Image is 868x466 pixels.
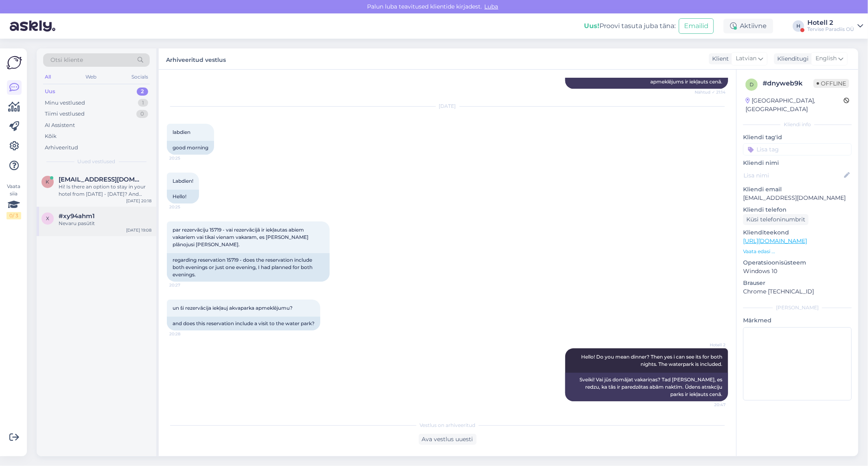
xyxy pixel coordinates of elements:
[7,183,21,219] div: Vaata siia
[167,141,214,155] div: good morning
[816,54,837,63] span: English
[419,434,477,445] div: Ava vestlus uuesti
[743,121,852,128] div: Kliendi info
[743,248,852,255] p: Vaata edasi ...
[130,72,150,82] div: Socials
[807,26,854,33] div: Tervise Paradiis OÜ
[59,183,151,198] div: Hi! Is there an option to stay in your hotel from [DATE] - [DATE]? And what would be the price? 2...
[169,331,200,337] span: 20:28
[743,194,852,202] p: [EMAIL_ADDRESS][DOMAIN_NAME]
[695,402,726,408] span: 20:47
[45,132,57,140] div: Kõik
[45,144,78,152] div: Arhiveeritud
[46,215,49,221] span: x
[695,89,726,95] span: Nähtud ✓ 21:14
[169,204,200,210] span: 20:25
[84,72,98,82] div: Web
[807,20,863,33] a: Hotell 2Tervise Paradiis OÜ
[138,99,148,107] div: 1
[167,317,320,330] div: and does this reservation include a visit to the water park?
[813,79,849,88] span: Offline
[166,53,226,64] label: Arhiveeritud vestlus
[750,81,754,88] span: d
[78,158,116,165] span: Uued vestlused
[482,3,501,10] span: Luba
[45,99,85,107] div: Minu vestlused
[743,206,852,214] p: Kliendi telefon
[46,179,50,185] span: k
[743,304,852,311] div: [PERSON_NAME]
[584,21,676,31] div: Proovi tasuta juba täna:
[743,279,852,287] p: Brauser
[736,54,756,63] span: Latvian
[679,18,714,34] button: Emailid
[45,88,55,96] div: Uus
[584,22,599,30] b: Uus!
[59,176,143,183] span: k.stromane@gmail.com
[724,19,773,33] div: Aktiivne
[565,373,728,401] div: Sveiki! Vai jūs domājat vakariņas? Tad [PERSON_NAME], es redzu, ka tās ir paredzētas abām naktīm....
[50,56,83,64] span: Otsi kliente
[137,88,148,96] div: 2
[173,305,293,311] span: un ši rezervācija iekļauj akvaparka apmeklējumu?
[59,212,95,220] span: #xy94ahm1
[167,190,199,203] div: Hello!
[743,258,852,267] p: Operatsioonisüsteem
[169,155,200,161] span: 20:25
[565,68,728,89] div: Ja rezervējat naktsmītni ar akvaparku, akvaparka apmeklējums ir iekļauts cenā.
[581,354,724,367] span: Hello! Do you mean dinner? Then yes i can see its for both nights. The waterpark is included.
[136,110,148,118] div: 0
[420,422,475,429] span: Vestlus on arhiveeritud
[695,342,726,348] span: Hotell 2
[743,228,852,237] p: Klienditeekond
[45,110,85,118] div: Tiimi vestlused
[774,55,809,63] div: Klienditugi
[173,178,193,184] span: Labdien!
[743,316,852,325] p: Märkmed
[167,103,728,110] div: [DATE]
[173,227,310,247] span: par rezervāciju 15719 - vai rezervācijā ir iekļautas abiem vakariem vai tikai vienam vakaram, es ...
[7,212,21,219] div: 0 / 3
[743,185,852,194] p: Kliendi email
[59,220,151,227] div: Nevaru pasūtīt
[743,171,842,180] input: Lisa nimi
[743,287,852,296] p: Chrome [TECHNICAL_ID]
[45,121,75,129] div: AI Assistent
[709,55,729,63] div: Klient
[743,267,852,276] p: Windows 10
[743,159,852,167] p: Kliendi nimi
[743,214,809,225] div: Küsi telefoninumbrit
[126,227,151,233] div: [DATE] 19:08
[173,129,190,135] span: labdien
[793,20,804,32] div: H
[743,237,807,245] a: [URL][DOMAIN_NAME]
[807,20,854,26] div: Hotell 2
[169,282,200,288] span: 20:27
[126,198,151,204] div: [DATE] 20:18
[167,253,330,282] div: regarding reservation 15719 - does the reservation include both evenings or just one evening, I h...
[763,79,813,88] div: # dnyweb9k
[7,55,22,70] img: Askly Logo
[746,96,844,114] div: [GEOGRAPHIC_DATA], [GEOGRAPHIC_DATA]
[743,143,852,155] input: Lisa tag
[43,72,52,82] div: All
[743,133,852,142] p: Kliendi tag'id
